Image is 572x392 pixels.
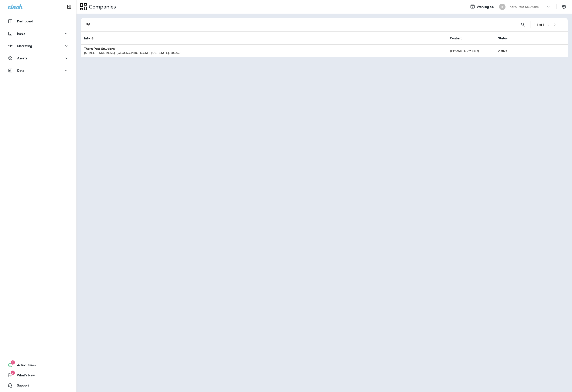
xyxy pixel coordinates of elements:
button: Assets [4,54,72,62]
div: TP [499,4,505,10]
p: Dashboard [17,20,33,23]
span: Info [84,37,90,40]
strong: Thorn Pest Solutions [84,47,115,51]
div: 1 - 1 of 1 [534,23,544,26]
button: 1Action Items [4,361,72,369]
button: Marketing [4,42,72,50]
span: Status [498,36,513,40]
td: Active [495,44,531,57]
p: Marketing [17,44,32,48]
p: Inbox [17,32,25,35]
button: Dashboard [4,17,72,25]
span: Contact [450,37,462,40]
button: Collapse Sidebar [63,3,75,11]
button: Support [4,381,72,390]
p: Companies [87,4,116,10]
button: Search Companies [519,20,527,29]
p: Assets [17,56,27,60]
button: Filters [84,20,93,29]
button: Settings [560,3,568,11]
td: [PHONE_NUMBER] [447,44,495,57]
p: Data [17,69,24,72]
span: What's New [13,374,35,379]
span: Status [498,37,508,40]
p: Thorn Pest Solutions [508,5,539,8]
span: 1 [11,360,15,365]
button: 7What's New [4,371,72,379]
span: Working as: [477,5,495,9]
button: Inbox [4,29,72,38]
span: Info [84,36,95,40]
div: [STREET_ADDRESS] , [GEOGRAPHIC_DATA] , [US_STATE] , 84062 [84,51,443,55]
button: Data [4,66,72,75]
span: 7 [11,371,15,375]
span: Contact [450,36,467,40]
span: Support [13,384,29,389]
span: Action Items [13,363,36,368]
